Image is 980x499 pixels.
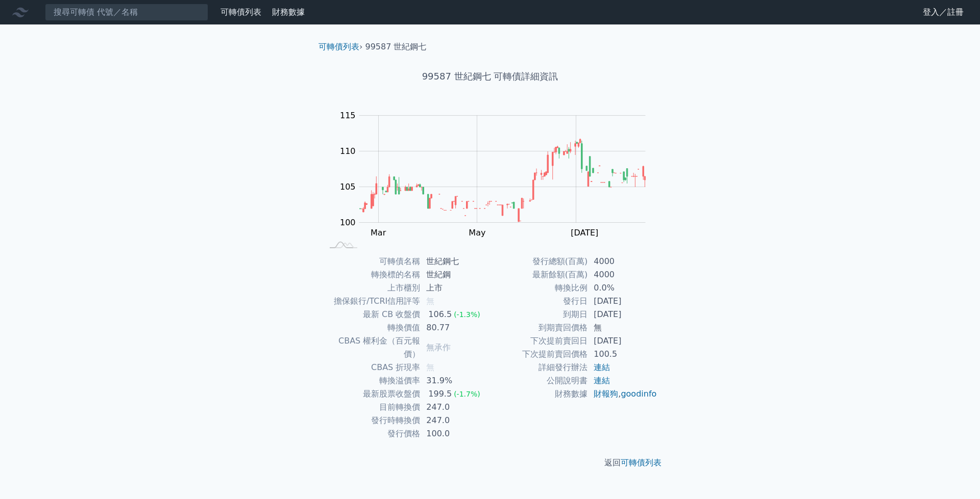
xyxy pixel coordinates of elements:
[340,182,356,192] tspan: 105
[323,321,420,334] td: 轉換價值
[594,362,610,372] a: 連結
[571,228,598,238] tspan: [DATE]
[323,374,420,387] td: 轉換溢價率
[490,255,587,268] td: 發行總額(百萬)
[323,334,420,361] td: CBAS 權利金（百元報價）
[469,228,485,238] tspan: May
[310,457,670,469] p: 返回
[420,255,490,268] td: 世紀鋼七
[318,42,359,51] a: 可轉債列表
[45,4,208,21] input: 搜尋可轉債 代號／名稱
[490,308,587,321] td: 到期日
[318,41,362,53] li: ›
[454,310,480,319] span: (-1.3%)
[621,389,656,399] a: goodinfo
[490,387,587,401] td: 財務數據
[915,4,972,20] a: 登入／註冊
[323,361,420,374] td: CBAS 折現率
[587,387,657,401] td: ,
[323,281,420,295] td: 上市櫃別
[420,374,490,387] td: 31.9%
[490,374,587,387] td: 公開說明書
[490,348,587,361] td: 下次提前賣回價格
[323,387,420,401] td: 最新股票收盤價
[490,281,587,295] td: 轉換比例
[587,321,657,334] td: 無
[365,41,427,53] li: 99587 世紀鋼七
[420,401,490,414] td: 247.0
[490,321,587,334] td: 到期賣回價格
[594,389,618,399] a: 財報狗
[340,146,356,156] tspan: 110
[587,334,657,348] td: [DATE]
[587,348,657,361] td: 100.5
[359,139,645,222] g: Series
[426,296,434,306] span: 無
[340,111,356,120] tspan: 115
[594,376,610,385] a: 連結
[310,69,670,84] h1: 99587 世紀鋼七 可轉債詳細資訊
[420,281,490,295] td: 上市
[220,7,261,17] a: 可轉債列表
[490,334,587,348] td: 下次提前賣回日
[334,111,661,238] g: Chart
[426,362,434,372] span: 無
[340,218,356,227] tspan: 100
[587,295,657,308] td: [DATE]
[490,361,587,374] td: 詳細發行辦法
[323,401,420,414] td: 目前轉換價
[371,228,386,238] tspan: Mar
[587,255,657,268] td: 4000
[323,427,420,440] td: 發行價格
[323,268,420,281] td: 轉換標的名稱
[454,390,480,398] span: (-1.7%)
[621,458,661,467] a: 可轉債列表
[323,255,420,268] td: 可轉債名稱
[420,321,490,334] td: 80.77
[426,343,451,352] span: 無承作
[426,308,454,321] div: 106.5
[426,387,454,401] div: 199.5
[323,308,420,321] td: 最新 CB 收盤價
[490,295,587,308] td: 發行日
[587,281,657,295] td: 0.0%
[420,414,490,427] td: 247.0
[490,268,587,281] td: 最新餘額(百萬)
[420,427,490,440] td: 100.0
[420,268,490,281] td: 世紀鋼
[587,268,657,281] td: 4000
[323,295,420,308] td: 擔保銀行/TCRI信用評等
[587,308,657,321] td: [DATE]
[323,414,420,427] td: 發行時轉換價
[272,7,305,17] a: 財務數據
